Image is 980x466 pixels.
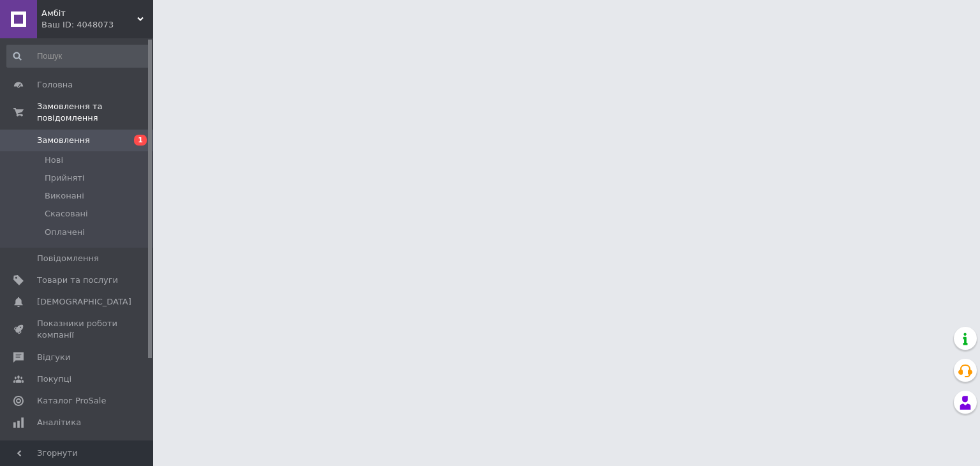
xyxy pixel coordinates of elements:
span: Товари та послуги [37,274,118,286]
span: Замовлення та повідомлення [37,101,153,124]
span: Оплачені [45,227,85,238]
span: Каталог ProSale [37,395,106,407]
span: Виконані [45,190,84,202]
span: Замовлення [37,135,90,146]
span: Управління сайтом [37,439,118,462]
span: Покупці [37,373,71,385]
input: Пошук [6,45,151,68]
span: [DEMOGRAPHIC_DATA] [37,296,131,308]
span: Нові [45,154,63,166]
span: Скасовані [45,208,88,220]
span: 1 [134,135,147,146]
span: Відгуки [37,352,70,363]
div: Ваш ID: 4048073 [41,19,153,31]
span: Аналітика [37,417,81,428]
span: Головна [37,79,73,91]
span: Показники роботи компанії [37,318,118,341]
span: Амбіт [41,8,137,19]
span: Прийняті [45,172,84,184]
span: Повідомлення [37,253,99,264]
